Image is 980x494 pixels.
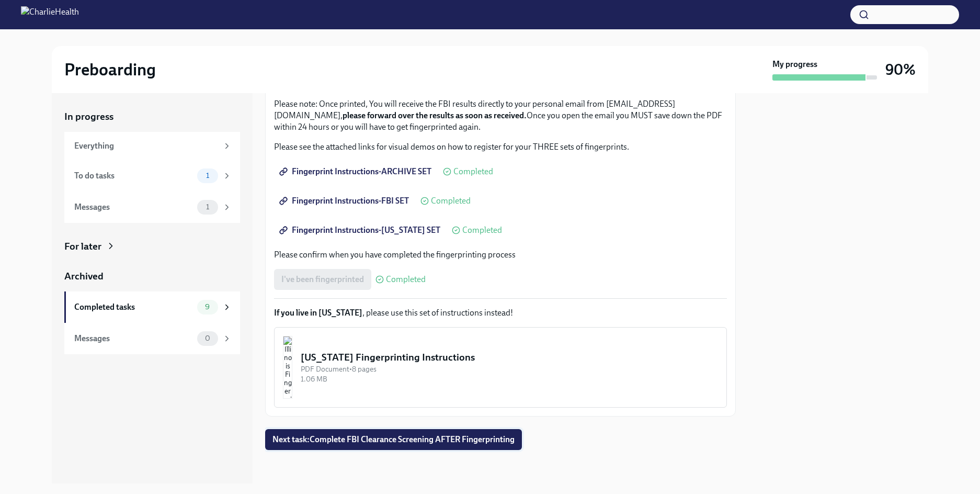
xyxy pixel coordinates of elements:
p: Please note: Once printed, You will receive the FBI results directly to your personal email from ... [274,98,727,133]
span: Completed [462,226,502,234]
span: Fingerprint Instructions-[US_STATE] SET [281,225,440,235]
strong: My progress [772,59,817,70]
p: Please see the attached links for visual demos on how to register for your THREE sets of fingerpr... [274,141,727,153]
button: [US_STATE] Fingerprinting InstructionsPDF Document•8 pages1.06 MB [274,327,727,408]
a: Fingerprint Instructions-[US_STATE] SET [274,220,448,241]
a: To do tasks1 [64,160,240,192]
strong: please forward over the results as soon as received. [343,110,527,120]
a: Messages1 [64,192,240,223]
img: Illinois Fingerprinting Instructions [283,336,292,399]
div: Everything [74,140,218,152]
a: Messages0 [64,323,240,354]
a: Everything [64,132,240,160]
span: 1 [200,172,215,179]
a: In progress [64,110,240,124]
span: Next task : Complete FBI Clearance Screening AFTER Fingerprinting [272,434,515,445]
span: Completed [453,167,493,176]
div: To do tasks [74,170,193,182]
a: Fingerprint Instructions-FBI SET [274,190,416,211]
div: Completed tasks [74,301,193,313]
div: Messages [74,201,193,213]
p: Please confirm when you have completed the fingerprinting process [274,249,727,261]
div: Messages [74,333,193,344]
button: Next task:Complete FBI Clearance Screening AFTER Fingerprinting [265,429,522,450]
img: CharlieHealth [21,6,79,23]
div: [US_STATE] Fingerprinting Instructions [301,351,718,364]
span: 0 [199,334,216,342]
span: Completed [431,197,471,205]
span: Fingerprint Instructions-ARCHIVE SET [281,166,431,177]
a: Completed tasks9 [64,291,240,323]
a: Fingerprint Instructions-ARCHIVE SET [274,161,439,182]
span: Fingerprint Instructions-FBI SET [281,196,409,206]
h2: Preboarding [64,59,156,80]
span: Completed [386,275,426,284]
span: 9 [199,303,216,311]
span: 1 [200,203,215,211]
strong: If you live in [US_STATE] [274,308,362,318]
a: Archived [64,270,240,283]
div: PDF Document • 8 pages [301,364,718,374]
div: For later [64,240,101,253]
h3: 90% [885,60,916,79]
div: 1.06 MB [301,374,718,384]
a: For later [64,240,240,253]
p: , please use this set of instructions instead! [274,307,727,319]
